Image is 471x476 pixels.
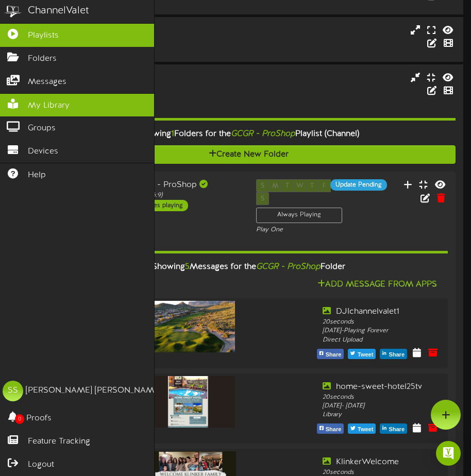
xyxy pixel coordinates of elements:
[28,123,56,134] span: Groups
[185,262,190,271] span: 5
[33,123,463,145] div: Showing Folders for the Playlist (Channel)
[356,349,375,361] span: Tweet
[118,191,241,200] div: Landscape ( 16:9 )
[386,424,407,435] span: Share
[256,226,310,234] div: Play One
[330,179,387,191] div: Update Pending
[28,4,89,19] div: ChannelValet
[28,30,59,42] span: Playlists
[348,349,376,359] button: Tweet
[26,385,161,397] div: [PERSON_NAME] [PERSON_NAME]
[26,413,52,424] span: Proofs
[317,423,344,434] button: Share
[15,414,24,424] span: 0
[323,411,440,419] div: Library
[41,256,456,278] div: Showing Messages for the Folder
[323,456,440,468] div: KlinkerWelcome
[323,402,440,411] div: [DATE] - [DATE]
[28,169,46,181] span: Help
[28,76,66,88] span: Messages
[380,349,407,359] button: Share
[436,441,461,466] div: Open Intercom Messenger
[348,423,376,434] button: Tweet
[314,278,440,291] button: Add Message From Apps
[28,100,70,112] span: My Library
[143,376,235,428] img: 41ab3daa-7401-4b4a-9d88-6693c12a2483.jpg
[323,336,440,345] div: Direct Upload
[256,262,321,271] i: GCGR - ProShop
[231,129,295,139] i: GCGR - ProShop
[143,301,235,352] img: 58ac0bf2-0582-430e-9201-c5641f9beb5f.jpg
[28,459,54,471] span: Logout
[28,53,57,65] span: Folders
[256,208,342,223] div: Always Playing
[356,424,375,435] span: Tweet
[323,381,440,393] div: home-sweet-hotel25tv
[41,145,456,164] button: Create New Folder
[118,179,241,191] div: GCGR - ProShop
[28,146,58,158] span: Devices
[323,318,440,327] div: 20 seconds
[323,327,440,335] div: [DATE] - Playing Forever
[28,436,90,448] span: Feature Tracking
[323,393,440,402] div: 20 seconds
[386,349,407,361] span: Share
[171,129,174,139] span: 1
[323,306,440,318] div: DJIchannelvalet1
[324,349,344,361] span: Share
[324,424,344,435] span: Share
[317,349,344,359] button: Share
[3,381,23,401] div: SS
[123,200,188,211] div: 5 messages playing
[380,423,407,434] button: Share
